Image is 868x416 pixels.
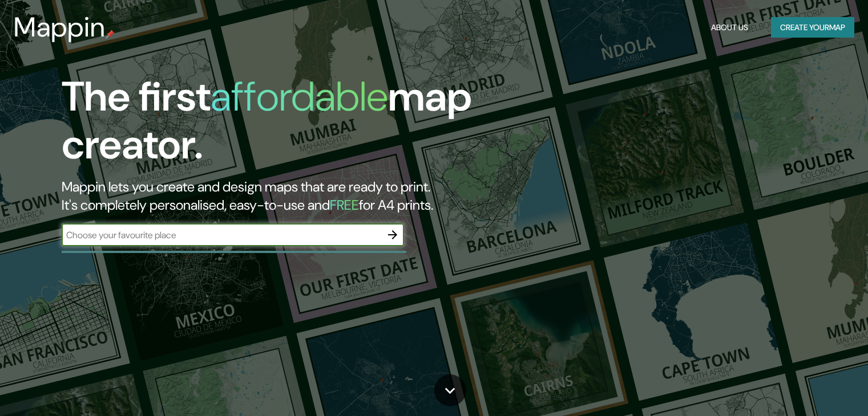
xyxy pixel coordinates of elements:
button: About Us [706,17,753,38]
button: Create yourmap [771,17,854,38]
h1: affordable [211,70,388,123]
h1: The first map creator. [62,73,496,178]
input: Choose your favourite place [62,229,381,242]
h5: FREE [330,196,359,214]
h3: Mappin [14,11,106,43]
h2: Mappin lets you create and design maps that are ready to print. It's completely personalised, eas... [62,178,496,214]
img: mappin-pin [106,30,115,39]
